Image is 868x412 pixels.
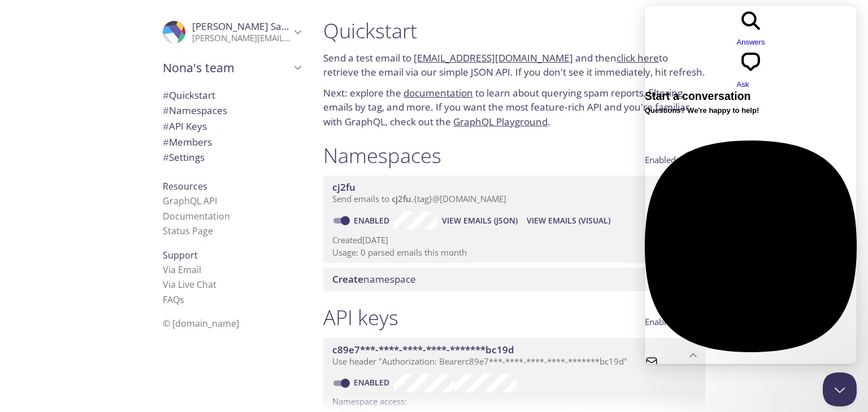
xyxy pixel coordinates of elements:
[522,212,615,230] button: View Emails (Visual)
[645,6,857,364] iframe: Help Scout Beacon - Live Chat, Contact Form, and Knowledge Base
[154,87,310,103] div: Quickstart
[154,103,310,119] div: Namespaces
[527,214,610,227] span: View Emails (Visual)
[332,392,407,409] label: Namespace access:
[163,317,239,330] span: © [DOMAIN_NAME]
[163,278,216,291] a: Via Live Chat
[163,225,213,237] a: Status Page
[154,53,310,82] div: Nona's team
[163,151,169,164] span: #
[154,134,310,150] div: Members
[154,14,310,51] div: Nona Salvedia
[163,195,217,207] a: GraphQL API
[442,214,518,227] span: View Emails (JSON)
[332,273,363,286] span: Create
[154,150,310,165] div: Team Settings
[392,193,411,204] span: cj2fu
[323,268,705,291] div: Create namespace
[323,176,705,211] div: cj2fu namespace
[192,33,290,44] p: [PERSON_NAME][EMAIL_ADDRESS][DOMAIN_NAME]
[163,104,227,117] span: Namespaces
[638,313,683,330] button: Enabled
[163,120,169,133] span: #
[163,249,198,261] span: Support
[437,212,522,230] button: View Emails (JSON)
[163,120,207,133] span: API Keys
[163,89,169,102] span: #
[352,377,394,388] a: Enabled
[323,51,705,80] p: Send a test email to and then to retrieve the email via our simple JSON API. If you don't see it ...
[332,181,355,194] span: cj2fu
[163,293,184,306] a: FAQ
[323,86,705,129] p: Next: explore the to learn about querying spam reports, filtering emails by tag, and more. If you...
[453,115,548,128] a: GraphQL Playground
[617,51,659,64] a: click here
[163,135,169,148] span: #
[332,193,506,204] span: Send emails to . {tag} @[DOMAIN_NAME]
[638,151,683,168] button: Enabled
[154,119,310,134] div: API Keys
[163,135,212,148] span: Members
[180,293,184,306] span: s
[163,104,169,117] span: #
[163,151,205,164] span: Settings
[163,89,215,102] span: Quickstart
[332,273,416,286] span: namespace
[323,305,398,330] h1: API keys
[323,143,441,168] h1: Namespaces
[352,215,394,226] a: Enabled
[163,264,201,276] a: Via Email
[163,60,290,76] span: Nona's team
[192,20,308,33] span: [PERSON_NAME] Salvedia
[414,51,573,64] a: [EMAIL_ADDRESS][DOMAIN_NAME]
[332,234,696,246] p: Created [DATE]
[323,18,705,43] h1: Quickstart
[823,372,857,406] iframe: Help Scout Beacon - Close
[332,247,696,258] p: Usage: 0 parsed emails this month
[163,210,230,222] a: Documentation
[163,180,207,192] span: Resources
[403,86,473,99] a: documentation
